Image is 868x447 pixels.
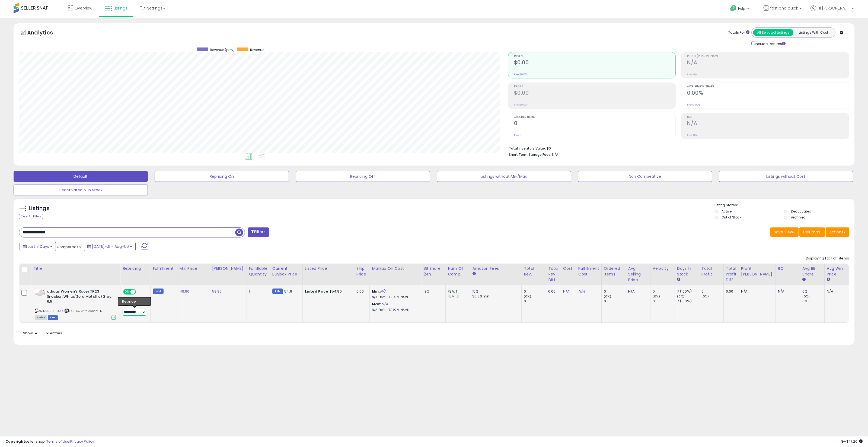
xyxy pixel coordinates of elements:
span: Listings [113,5,127,11]
span: fast and quick [770,5,798,11]
button: Listings With Cost [793,29,834,36]
button: Non Competitive [578,171,712,182]
div: Fulfillable Quantity [249,266,268,277]
b: Total Inventory Value: [509,146,546,151]
button: Listings without Cost [719,171,853,182]
div: Include Returns [747,40,792,47]
span: ON [124,290,130,294]
span: Profit [PERSON_NAME] [687,55,849,58]
button: Default [14,171,148,182]
div: $54.90 [305,289,350,294]
div: Days In Stock [677,266,697,277]
span: Ordered Items [514,116,676,119]
a: N/A [578,289,585,294]
div: Total Profit [701,266,721,277]
span: Revenue [514,55,676,58]
label: Active [722,209,732,214]
div: 0.00 [548,289,557,294]
small: Days In Stock. [677,277,680,282]
div: 0 [524,289,546,294]
div: 0% [802,299,824,304]
h2: $0.00 [514,90,676,97]
button: Repricing Off [296,171,430,182]
small: (0%) [802,294,810,299]
div: 0 [604,289,626,294]
small: FBM [272,289,283,294]
small: Prev: $0.00 [514,73,527,76]
h2: $0.00 [514,59,676,67]
span: Last 7 Days [28,244,49,249]
div: FBA: 1 [448,289,466,294]
h2: N/A [687,120,849,128]
div: 0 [653,299,675,304]
span: Show: entries [23,331,62,336]
div: Num of Comp. [448,266,468,277]
a: N/A [381,302,388,307]
a: 59.90 [212,289,222,294]
div: Total Rev. Diff. [548,266,559,283]
small: Prev: N/A [687,73,698,76]
div: Avg Selling Price [628,266,648,283]
li: $0 [509,145,845,151]
b: Min: [372,289,380,294]
span: All listings currently available for purchase on Amazon [35,315,47,320]
a: N/A [563,289,570,294]
small: (0%) [524,294,531,299]
i: Get Help [730,5,737,12]
a: N/A [380,289,387,294]
div: Cost [563,266,574,271]
a: B0BHPTLK3X [46,309,63,313]
label: Out of Stock [722,215,741,220]
div: ASIN: [35,289,116,319]
div: Current Buybox Price [272,266,300,277]
div: Profit [PERSON_NAME] [741,266,773,277]
div: N/A [741,289,771,294]
div: 0.00 [356,289,365,294]
div: Avg Win Price [827,266,847,277]
a: Help [726,1,755,18]
button: All Selected Listings [753,29,793,36]
span: | SKU: IG7347-065-MFN [64,309,103,313]
div: Total Rev. [524,266,544,277]
a: 49.90 [180,289,190,294]
div: Ship Price [356,266,367,277]
button: Columns [799,227,825,237]
button: Last 7 Days [20,242,56,251]
div: 19% [423,289,441,294]
div: Preset: [123,303,146,316]
h2: 0.00% [687,90,849,97]
div: 0 [701,289,723,294]
span: Revenue (prev) [210,47,235,52]
div: N/A [827,289,845,294]
button: Repricing On [155,171,289,182]
div: $0.30 min [472,294,517,299]
span: ROI [687,116,849,119]
h2: 0 [514,120,676,128]
span: Compared to: [57,244,82,249]
span: FBM [48,315,58,320]
small: Avg BB Share. [802,277,806,282]
h5: Analytics [27,29,63,38]
div: BB Share 24h. [423,266,443,277]
div: Avg BB Share [802,266,822,277]
th: The percentage added to the cost of goods (COGS) that forms the calculator for Min & Max prices. [370,264,421,285]
span: [DATE]-31 - Aug-06 [92,244,129,249]
div: 0 [653,289,675,294]
span: Profit [514,85,676,88]
p: Listing States: [714,203,854,208]
div: 1 [249,289,266,294]
button: Deactivated & In Stock [14,185,148,195]
small: (0%) [701,294,709,299]
span: OFF [135,290,144,294]
span: 54.9 [284,289,292,294]
p: N/A Profit [PERSON_NAME] [372,295,417,299]
span: Help [738,6,745,11]
div: Fulfillment Cost [578,266,599,277]
div: N/A [628,289,646,294]
div: Total Profit Diff. [726,266,736,283]
div: N/A [778,289,796,294]
span: Overview [75,5,92,11]
button: Listings without Min/Max [437,171,571,182]
b: adidas Women's Racer TR23 Sneaker, White/Zero Metallic/Grey, 6.5 [47,289,113,306]
div: Totals For [728,30,749,35]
